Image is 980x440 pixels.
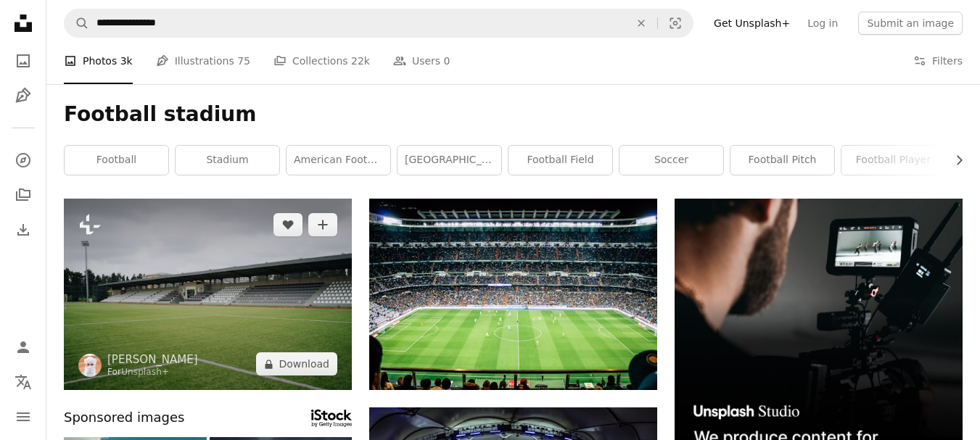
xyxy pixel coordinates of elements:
[9,333,38,362] a: Log in / Sign up
[730,146,834,175] a: football pitch
[107,367,198,378] div: For
[858,12,963,35] button: Submit an image
[799,12,847,35] a: Log in
[64,101,963,128] h1: Football stadium
[658,9,693,37] button: Visual search
[393,38,450,84] a: Users 0
[273,38,370,84] a: Collections 22k
[705,12,799,35] a: Get Unsplash+
[64,9,693,38] form: Find visuals sitewide
[64,288,352,301] a: a soccer field with empty bleachers on a cloudy day
[369,288,657,301] a: soccer field
[913,38,963,84] button: Filters
[946,146,963,175] button: scroll list to the right
[308,213,337,236] button: Add to Collection
[351,53,370,69] span: 22k
[508,146,612,175] a: football field
[9,180,38,209] a: Collections
[65,9,89,37] button: Search Unsplash
[398,146,501,175] a: [GEOGRAPHIC_DATA]
[619,146,723,175] a: soccer
[625,9,657,37] button: Clear
[64,407,184,428] span: Sponsored images
[121,367,169,377] a: Unsplash+
[256,352,337,375] button: Download
[78,354,102,377] img: Go to Ahmed's profile
[156,38,250,84] a: Illustrations 75
[237,53,250,69] span: 75
[9,9,38,41] a: Home — Unsplash
[9,46,38,75] a: Photos
[273,213,302,236] button: Like
[841,146,945,175] a: football player
[65,146,168,175] a: football
[9,215,38,244] a: Download History
[9,368,38,397] button: Language
[107,352,198,367] a: [PERSON_NAME]
[176,146,279,175] a: stadium
[369,199,657,390] img: soccer field
[444,53,450,69] span: 0
[287,146,390,175] a: american football stadium
[9,402,38,431] button: Menu
[9,146,38,175] a: Explore
[64,199,352,390] img: a soccer field with empty bleachers on a cloudy day
[9,81,38,110] a: Illustrations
